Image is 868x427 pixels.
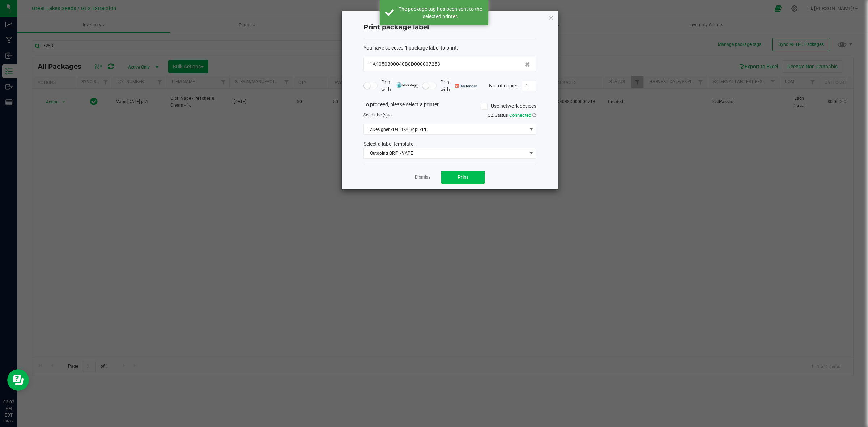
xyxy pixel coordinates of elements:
[488,112,536,118] span: QZ Status:
[458,174,468,180] span: Print
[396,82,418,88] img: mark_magic_cybra.png
[381,78,418,94] span: Print with
[509,112,531,118] span: Connected
[398,5,483,20] div: The package tag has been sent to the selected printer.
[440,78,477,94] span: Print with
[7,369,29,391] iframe: Resource center
[364,148,527,158] span: Outgoing GRIP - VAPE
[358,101,542,112] div: To proceed, please select a printer.
[358,140,542,148] div: Select a label template.
[363,44,536,52] div: :
[363,112,393,118] span: Send to:
[455,84,477,88] img: bartender.png
[373,112,388,118] span: label(s)
[364,124,527,134] span: ZDesigner ZD411-203dpi ZPL
[363,23,536,32] h4: Print package label
[363,45,457,51] span: You have selected 1 package label to print
[441,171,485,184] button: Print
[415,174,430,180] a: Dismiss
[489,82,518,88] span: No. of copies
[370,60,440,68] span: 1A4050300040B8D000007253
[481,102,536,110] label: Use network devices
